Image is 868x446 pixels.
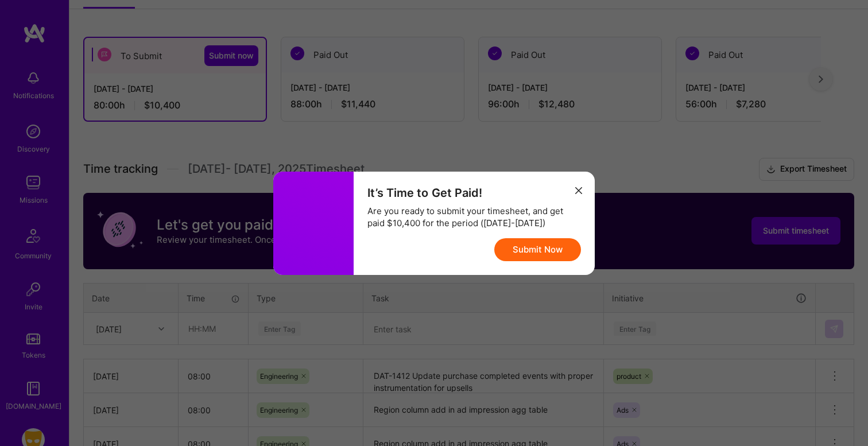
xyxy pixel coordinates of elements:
i: icon Close [575,187,582,194]
div: Are you ready to submit your timesheet, and get paid $10,400 for the period ([DATE]-[DATE]) [367,205,581,229]
div: modal [273,172,595,275]
i: icon Money [268,163,379,275]
div: It’s Time to Get Paid! [367,185,581,200]
button: Submit Now [494,238,581,261]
